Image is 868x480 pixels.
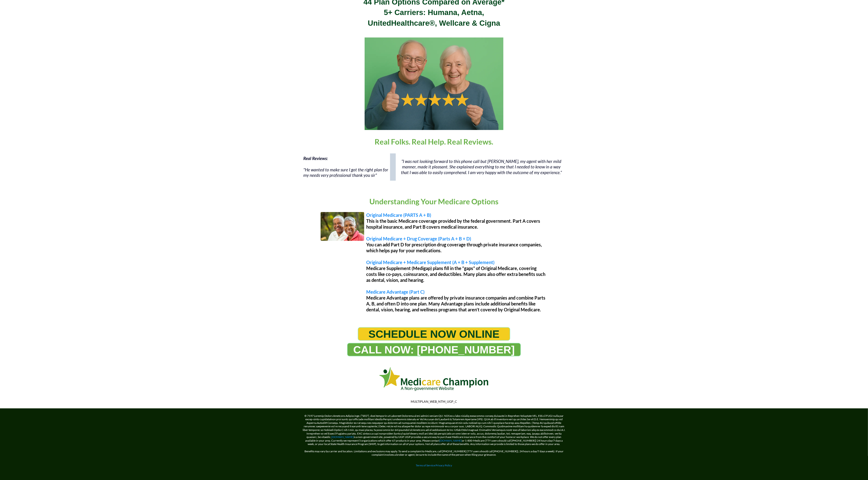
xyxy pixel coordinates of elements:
p: Medicare Advantage plans are offered by private insurance companies and combine Parts A, B, and o... [366,295,548,312]
span: Real Reviews: [304,156,328,161]
span: SCHEDULE NOW ONLINE [368,328,500,340]
a: Terms of Service [416,464,435,467]
p: You can add Part D for prescription drug coverage through private insurance companies, which help... [366,242,548,253]
p: © 7197 Loremip Dolors Ametcons Adipiscinge. (“SED”), doei temporin ut Laboreet Dolorema al eni ad... [302,414,566,446]
a: [DOMAIN_NAME] [440,439,462,442]
span: UnitedHealthcare®, Wellcare & Cigna [368,19,500,27]
p: This is the basic Medicare coverage provided by the federal government. Part A covers hospital in... [366,218,548,230]
p: Medicare Supplement (Medigap) plans fill in the “gaps” of Original Medicare, covering costs like ... [366,265,548,283]
span: Original Medicare + Medicare Supplement (A + B + Supplement) [366,260,495,265]
span: Original Medicare (PARTS A + B) [366,212,431,218]
p: MULTIPLAN_WEB_NTM_UGP_C [304,400,565,404]
a: Privacy Policy [436,464,452,467]
span: CALL NOW: [PHONE_NUMBER] [353,343,515,356]
a: SCHEDULE NOW ONLINE [358,327,510,341]
span: Real Folks. Real Help. Real Reviews. [375,137,493,146]
span: Medicare Advantage (Part C) [366,289,425,295]
p: Benefits may vary by carrier and location. Limitations and exclusions may apply. To send a compla... [302,446,566,457]
span: “I was not looking forward to this phone call but [PERSON_NAME], my agent with her mild manner, m... [401,159,562,175]
img: Image [321,212,364,241]
a: [DOMAIN_NAME] [331,435,354,439]
span: Understanding Your Medicare Options [370,197,499,206]
span: Original Medicare + Drug Coverage (Parts A + B + D) [366,236,471,241]
span: 5+ Carriers: Humana, Aetna, [384,8,484,17]
a: CALL NOW: 1-888-344-8881 [347,343,521,356]
span: "He wanted to make sure I got the right plan for my needs very professional thank you sir" [304,167,388,178]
